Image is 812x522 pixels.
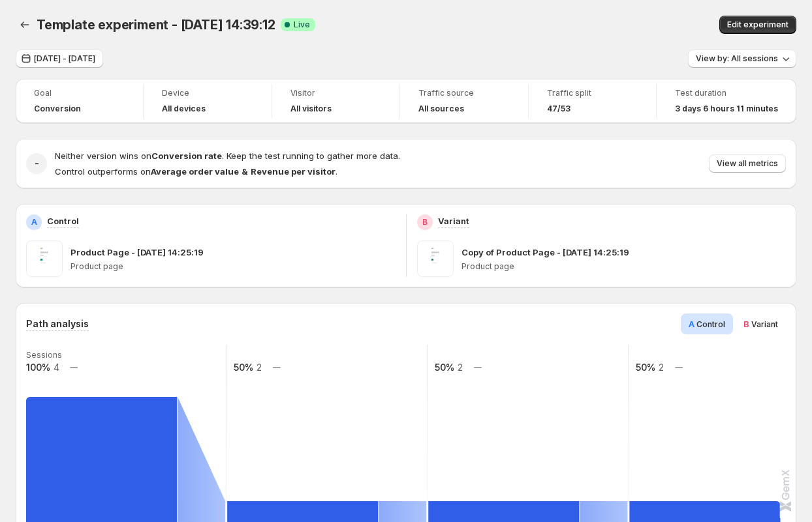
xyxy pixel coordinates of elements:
text: 2 [257,362,262,373]
span: Conversion [34,104,81,114]
h4: All devices [162,104,206,114]
button: Back [16,16,34,34]
text: 50% [636,362,655,373]
span: Template experiment - [DATE] 14:39:12 [37,17,275,33]
p: Copy of Product Page - [DATE] 14:25:19 [461,246,629,259]
span: Test duration [675,88,778,98]
p: Product page [70,261,396,272]
strong: & [242,166,248,177]
a: Traffic split47/53 [547,87,638,115]
img: Copy of Product Page - Sep 16, 14:25:19 [417,240,454,277]
a: Traffic sourceAll sources [418,87,509,115]
span: Visitor [290,88,381,98]
span: View all metrics [717,158,778,169]
button: View all metrics [709,154,786,173]
text: 2 [659,362,664,373]
text: 50% [234,362,253,373]
strong: Conversion rate [151,151,222,161]
text: 4 [54,362,59,373]
span: 3 days 6 hours 11 minutes [675,104,778,114]
a: GoalConversion [34,87,125,115]
span: View by: All sessions [696,53,778,64]
text: 50% [435,362,454,373]
strong: Average order value [151,166,239,177]
p: Product Page - [DATE] 14:25:19 [70,246,204,259]
span: Traffic source [418,88,509,98]
span: A [689,319,695,329]
h2: - [35,157,39,170]
h4: All sources [418,104,464,114]
span: Live [294,20,310,30]
a: Test duration3 days 6 hours 11 minutes [675,87,778,115]
h3: Path analysis [26,317,89,330]
span: [DATE] - [DATE] [34,53,95,64]
a: DeviceAll devices [162,87,253,115]
span: Variant [751,319,778,329]
span: Traffic split [547,88,638,98]
text: 100% [26,362,50,373]
h2: A [31,217,37,227]
text: 2 [458,362,463,373]
button: [DATE] - [DATE] [16,50,103,68]
text: Sessions [26,350,62,360]
strong: Revenue per visitor [251,166,336,177]
h2: B [422,217,428,227]
span: Control [696,319,725,329]
p: Control [47,214,79,227]
a: VisitorAll visitors [290,87,381,115]
h4: All visitors [290,104,332,114]
span: Edit experiment [727,20,789,30]
span: Device [162,88,253,98]
button: Edit experiment [719,16,796,34]
span: B [743,319,749,329]
span: 47/53 [547,104,570,114]
button: View by: All sessions [688,50,796,68]
span: Neither version wins on . Keep the test running to gather more data. [55,151,400,161]
span: Goal [34,88,125,98]
span: Control outperforms on . [55,166,337,177]
p: Product page [461,261,787,272]
p: Variant [438,214,469,227]
img: Product Page - Sep 16, 14:25:19 [26,240,63,277]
